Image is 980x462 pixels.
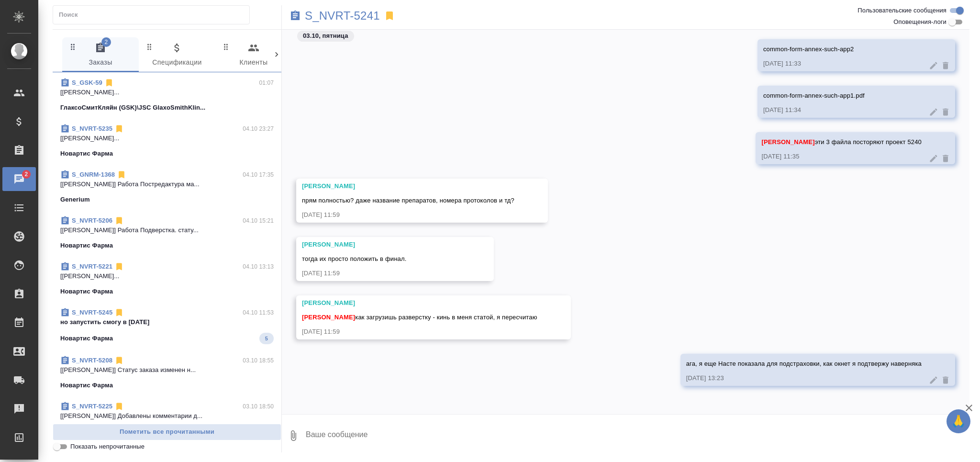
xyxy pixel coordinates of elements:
span: 2 [101,37,111,47]
span: эти 3 файла посторяют проект 5240 [761,138,922,146]
div: [PERSON_NAME] [302,298,537,308]
svg: Отписаться [114,356,124,365]
div: [PERSON_NAME] [302,240,460,249]
p: [[PERSON_NAME]] Работа Подверстка. стату... [60,225,274,235]
p: Новартис Фарма [60,287,113,296]
p: 04.10 17:35 [243,170,274,180]
svg: Отписаться [114,124,124,134]
svg: Зажми и перетащи, чтобы поменять порядок вкладок [68,42,78,51]
a: S_NVRT-5245 [72,309,112,316]
span: Показать непрочитанные [70,442,145,451]
a: S_NVRT-5235 [72,125,112,132]
p: [[PERSON_NAME]] Статус заказа изменен н... [60,365,274,375]
a: S_NVRT-5221 [72,263,112,270]
span: [PERSON_NAME] [761,138,814,146]
div: S_NVRT-522503.10 18:50[[PERSON_NAME]] Добавлены комментарии д...Новартис Фарма [53,396,281,442]
div: S_NVRT-523504.10 23:27[[PERSON_NAME]...Новартис Фарма [53,118,281,164]
p: 04.10 15:21 [243,216,274,225]
span: как загрузишь разверстку - кинь в меня статой, я пересчитаю [302,314,537,321]
a: S_GSK-59 [72,79,102,86]
input: Поиск [59,8,249,22]
p: Generium [60,195,90,204]
span: [PERSON_NAME] [302,314,355,321]
svg: Зажми и перетащи, чтобы поменять порядок вкладок [145,42,154,51]
p: [[PERSON_NAME]... [60,88,274,97]
p: 03.10, пятница [303,31,348,41]
span: ага, я еще Насте показала для подстраховки, как окнет я подтвержу наверняка [686,360,922,367]
svg: Отписаться [117,170,126,180]
div: [PERSON_NAME] [302,181,514,191]
p: ГлаксоСмитКляйн (GSK)\JSC GlaxoSmithKlin... [60,103,205,113]
p: Новартис Фарма [60,149,113,158]
div: [DATE] 11:59 [302,210,514,220]
span: common-form-annex-such-app2 [763,45,854,53]
span: Спецификации [145,42,210,68]
a: S_NVRT-5241 [305,11,380,21]
div: [DATE] 11:59 [302,269,460,278]
div: [DATE] 11:34 [763,105,922,115]
svg: Зажми и перетащи, чтобы поменять порядок вкладок [222,42,231,51]
span: 2 [19,169,33,179]
button: 🙏 [947,409,970,433]
span: Клиенты [221,42,286,68]
a: 2 [2,167,36,191]
svg: Отписаться [114,216,124,225]
span: 🙏 [950,411,967,431]
p: но запустить смогу в [DATE] [60,317,274,327]
span: 5 [259,334,274,343]
svg: Отписаться [114,308,124,317]
div: S_NVRT-524504.10 11:53но запустить смогу в [DATE]Новартис Фарма5 [53,302,281,350]
p: Новартис Фарма [60,334,113,343]
a: S_NVRT-5225 [72,403,112,410]
div: S_GNRM-136804.10 17:35[[PERSON_NAME]] Работа Постредактура ма...Generium [53,164,281,210]
span: прям полностью? даже название препаратов, номера протоколов и тд? [302,197,514,204]
p: 03.10 18:50 [243,402,274,411]
p: 04.10 13:13 [243,262,274,271]
span: Пользовательские сообщения [857,6,947,15]
span: тогда их просто положить в финал. [302,255,406,262]
span: Пометить все прочитанными [58,427,276,438]
p: [[PERSON_NAME]] Работа Постредактура ма... [60,180,274,189]
div: [DATE] 13:23 [686,373,922,383]
p: 04.10 23:27 [243,124,274,134]
span: common-form-annex-such-app1.pdf [763,92,865,99]
a: S_NVRT-5208 [72,357,112,364]
p: [[PERSON_NAME]... [60,271,274,281]
span: Заказы [68,42,133,68]
p: [[PERSON_NAME]... [60,134,274,143]
a: S_NVRT-5206 [72,217,112,224]
a: S_GNRM-1368 [72,171,115,178]
div: [DATE] 11:59 [302,327,537,337]
div: [DATE] 11:35 [761,152,922,161]
div: S_NVRT-520604.10 15:21[[PERSON_NAME]] Работа Подверстка. стату...Новартис Фарма [53,210,281,256]
div: S_NVRT-522104.10 13:13[[PERSON_NAME]...Новартис Фарма [53,256,281,302]
div: S_NVRT-520803.10 18:55[[PERSON_NAME]] Статус заказа изменен н...Новартис Фарма [53,350,281,396]
svg: Отписаться [104,78,114,88]
p: 04.10 11:53 [243,308,274,317]
div: [DATE] 11:33 [763,59,922,68]
span: Оповещения-логи [893,17,947,27]
svg: Отписаться [114,402,124,411]
svg: Отписаться [114,262,124,271]
div: S_GSK-5901:07[[PERSON_NAME]...ГлаксоСмитКляйн (GSK)\JSC GlaxoSmithKlin... [53,72,281,118]
button: Пометить все прочитанными [53,424,281,440]
p: Новартис Фарма [60,241,113,250]
p: 01:07 [259,78,274,88]
p: [[PERSON_NAME]] Добавлены комментарии д... [60,411,274,421]
p: 03.10 18:55 [243,356,274,365]
p: Новартис Фарма [60,381,113,390]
